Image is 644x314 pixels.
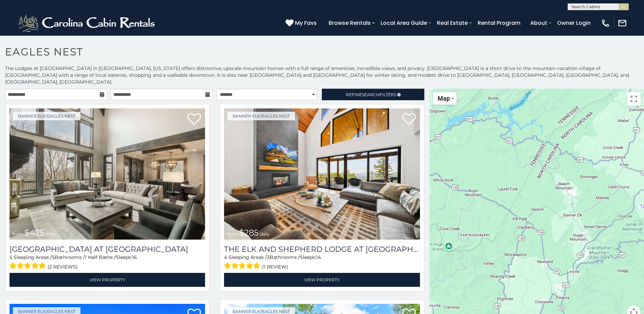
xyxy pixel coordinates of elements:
[24,228,44,238] span: $425
[10,273,205,287] a: View Property
[433,92,457,105] button: Change map style
[10,108,205,240] img: Sunset Ridge Hideaway at Eagles Nest
[239,228,259,238] span: $285
[322,89,424,100] a: RefineSearchFilters
[46,231,55,237] span: daily
[10,254,12,260] span: 5
[316,254,321,260] span: 14
[187,112,201,127] a: Add to favorites
[224,273,420,287] a: View Property
[295,19,317,27] span: My Favs
[132,254,137,260] span: 16
[286,19,318,28] a: My Favs
[13,112,80,120] a: Banner Elk/Eagles Nest
[10,254,205,271] div: Sleeping Areas / Bathrooms / Sleeps:
[10,108,205,240] a: Sunset Ridge Hideaway at Eagles Nest from $425 daily
[325,17,374,29] a: Browse Rentals
[377,17,430,29] a: Local Area Guide
[346,92,396,97] span: Refine Filters
[10,245,205,254] h3: Sunset Ridge Hideaway at Eagles Nest
[13,231,23,237] span: from
[402,112,416,127] a: Add to favorites
[224,108,420,240] img: The Elk And Shepherd Lodge at Eagles Nest
[527,17,551,29] a: About
[227,112,295,120] a: Banner Elk/Eagles Nest
[10,245,205,254] a: [GEOGRAPHIC_DATA] at [GEOGRAPHIC_DATA]
[224,245,420,254] h3: The Elk And Shepherd Lodge at Eagles Nest
[48,262,78,271] span: (2 reviews)
[438,95,450,102] span: Map
[554,17,594,29] a: Owner Login
[262,262,288,271] span: (1 review)
[627,92,641,106] button: Toggle fullscreen view
[260,231,270,237] span: daily
[85,254,116,260] span: 1 Half Baths /
[601,18,610,28] img: phone-regular-white.png
[17,13,158,33] img: White-1-2.png
[362,92,380,97] span: Search
[52,254,55,260] span: 5
[474,17,524,29] a: Rental Program
[227,231,238,237] span: from
[224,254,227,260] span: 4
[224,254,420,271] div: Sleeping Areas / Bathrooms / Sleeps:
[224,245,420,254] a: The Elk And Shepherd Lodge at [GEOGRAPHIC_DATA]
[267,254,270,260] span: 3
[618,18,627,28] img: mail-regular-white.png
[434,17,471,29] a: Real Estate
[224,108,420,240] a: The Elk And Shepherd Lodge at Eagles Nest from $285 daily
